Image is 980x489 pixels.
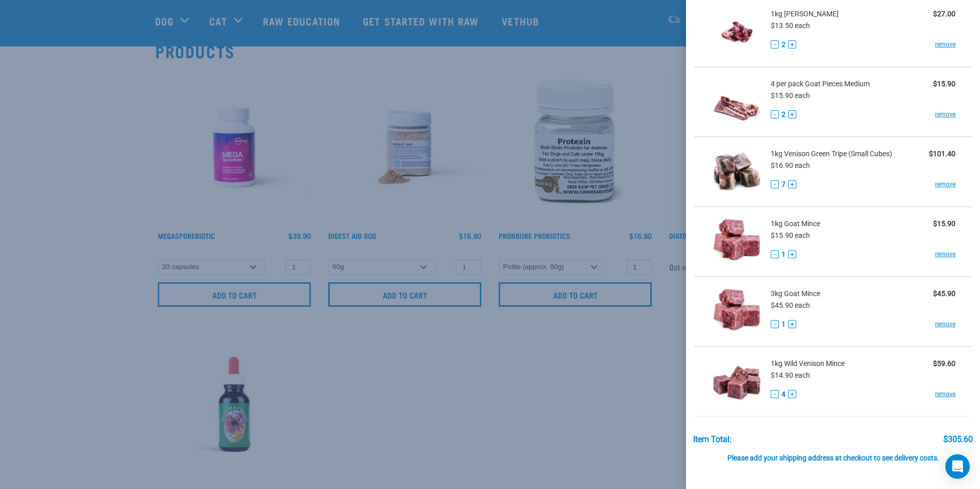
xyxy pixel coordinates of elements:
button: - [771,40,779,48]
button: + [788,320,796,328]
span: 1kg Venison Green Tripe (Small Cubes) [771,149,892,159]
span: $15.90 each [771,91,810,100]
div: Open Intercom Messenger [945,454,970,479]
span: 2 [781,109,786,120]
button: + [788,110,796,118]
span: 1 [781,319,786,330]
a: remove [935,180,955,189]
button: + [788,390,796,398]
div: Please add your shipping address at checkout to see delivery costs. [693,444,973,462]
span: 2 [781,39,786,50]
span: $45.90 each [771,301,810,309]
span: 1 [781,249,786,260]
button: + [788,250,796,258]
a: remove [935,389,955,399]
span: $15.90 each [771,231,810,239]
button: + [788,40,796,48]
span: $16.90 each [771,161,810,169]
strong: $59.60 [933,359,955,368]
span: $13.50 each [771,21,810,30]
button: - [771,320,779,328]
strong: $15.90 [933,80,955,88]
button: - [771,390,779,398]
button: + [788,180,796,188]
a: remove [935,250,955,259]
button: - [771,110,779,118]
span: 4 per pack Goat Pieces Medium [771,79,870,89]
img: Venison Brisket [710,6,763,58]
span: 1kg [PERSON_NAME] [771,9,839,19]
img: Goat Mince [710,215,763,268]
span: $14.90 each [771,371,810,379]
div: $305.60 [943,435,973,444]
strong: $27.00 [933,10,955,18]
a: remove [935,110,955,119]
span: 1kg Goat Mince [771,218,820,229]
span: 1kg Wild Venison Mince [771,358,845,369]
span: 7 [781,179,786,190]
strong: $15.90 [933,219,955,228]
span: 4 [781,389,786,400]
strong: $45.90 [933,289,955,298]
img: Goat Pieces Medium [710,76,763,128]
button: - [771,250,779,258]
img: Wild Venison Mince [710,355,763,408]
a: remove [935,40,955,49]
div: Item Total: [693,435,731,444]
button: - [771,180,779,188]
span: 3kg Goat Mince [771,288,820,299]
img: Venison Green Tripe (Small Cubes) [710,145,763,198]
img: Goat Mince [710,285,763,338]
a: remove [935,320,955,329]
strong: $101.40 [929,150,955,158]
